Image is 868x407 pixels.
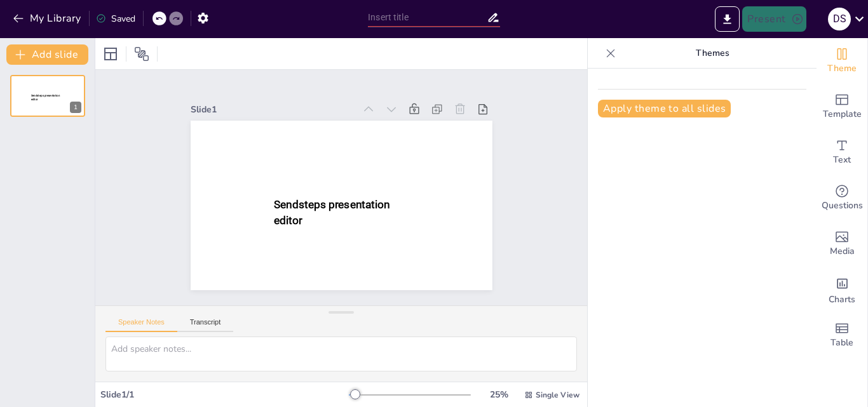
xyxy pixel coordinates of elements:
button: Present [742,6,806,32]
div: D S [828,8,851,30]
span: Charts [829,293,855,307]
button: Speaker Notes [105,318,177,332]
span: Sendsteps presentation editor [31,94,60,101]
div: 25 % [484,389,514,401]
button: My Library [10,8,86,29]
button: Apply theme to all slides [598,100,731,117]
div: Add images, graphics, shapes or video [817,221,867,267]
div: 1 [10,75,85,117]
button: Export to PowerPoint [715,6,740,32]
div: Layout [100,44,121,64]
span: Single View [536,390,580,400]
span: Media [830,244,855,258]
p: Themes [621,38,804,69]
div: Saved [96,13,135,25]
div: Add a table [817,312,867,358]
span: Position [134,46,149,62]
div: 1 [70,102,81,113]
div: Add text boxes [817,130,867,175]
span: Template [823,107,862,121]
input: Insert title [368,8,487,27]
span: Text [833,153,851,167]
button: D S [828,6,851,32]
span: Theme [827,62,857,76]
span: Sendsteps presentation editor [274,198,390,226]
button: Transcript [177,318,234,332]
div: Add ready made slides [817,84,867,130]
div: Add charts and graphs [817,267,867,312]
div: Change the overall theme [817,38,867,84]
span: Table [831,336,853,350]
button: Add slide [6,44,88,65]
div: Slide 1 / 1 [100,389,349,401]
span: Questions [822,199,863,213]
div: Slide 1 [191,103,355,116]
div: Get real-time input from your audience [817,175,867,221]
